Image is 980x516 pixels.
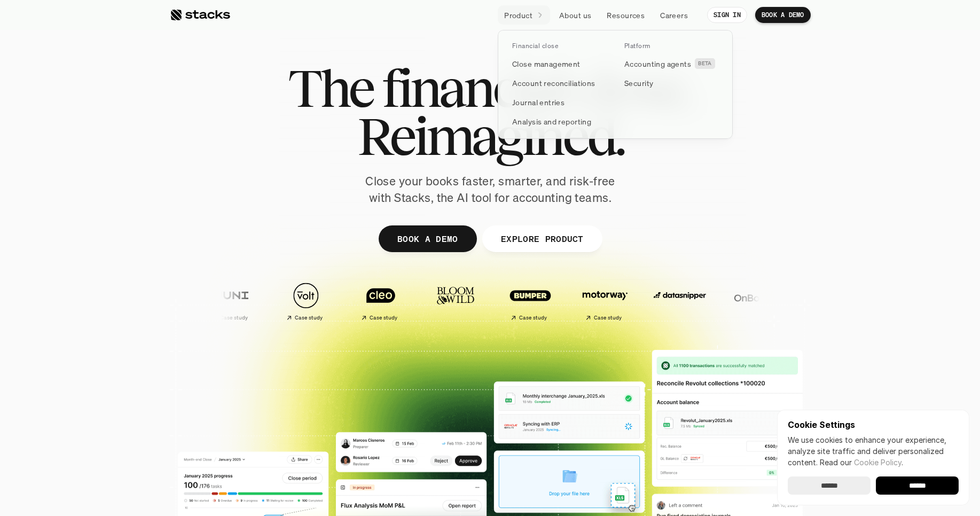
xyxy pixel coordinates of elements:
a: Case study [570,277,640,325]
p: Careers [660,10,688,21]
a: Privacy Policy [126,247,173,255]
p: Platform [624,42,650,50]
a: Account reconciliations [506,73,613,92]
a: Case study [271,277,341,325]
a: Case study [496,277,565,325]
p: EXPLORE PRODUCT [500,231,583,246]
p: We use cookies to enhance your experience, analyze site traffic and deliver personalized content. [788,434,959,468]
p: BOOK A DEMO [397,231,458,246]
a: Cookie Policy [854,458,901,467]
a: Analysis and reporting [506,112,613,131]
p: Analysis and reporting [512,116,591,127]
a: BOOK A DEMO [755,7,811,23]
h2: Case study [294,315,323,321]
p: About us [559,10,591,21]
a: SIGN IN [707,7,747,23]
h2: Case study [519,315,547,321]
p: Close your books faster, smarter, and risk-free with Stacks, the AI tool for accounting teams. [357,173,624,206]
span: The [288,64,373,112]
a: Careers [654,5,694,25]
p: Journal entries [512,97,565,108]
p: Cookie Settings [788,420,959,429]
a: About us [553,5,598,25]
p: BOOK A DEMO [762,11,804,19]
a: Accounting agentsBETA [618,54,725,73]
h2: BETA [698,60,712,67]
a: Journal entries [506,92,613,112]
p: Security [624,77,653,89]
a: Security [618,73,725,92]
p: SIGN IN [714,11,741,19]
span: financial [382,64,566,112]
h2: Case study [593,315,622,321]
span: Read our . [820,458,903,467]
p: Product [504,10,532,21]
span: Reimagined. [357,112,623,160]
a: Close management [506,54,613,73]
p: Financial close [512,42,558,50]
a: Case study [197,277,266,325]
p: Account reconciliations [512,77,595,89]
p: Resources [607,10,645,21]
p: Accounting agents [624,58,691,69]
a: EXPLORE PRODUCT [482,225,602,252]
a: BOOK A DEMO [378,225,476,252]
h2: Case study [219,315,248,321]
h2: Case study [369,315,397,321]
p: Close management [512,58,581,69]
a: Case study [346,277,415,325]
a: Resources [600,5,651,25]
